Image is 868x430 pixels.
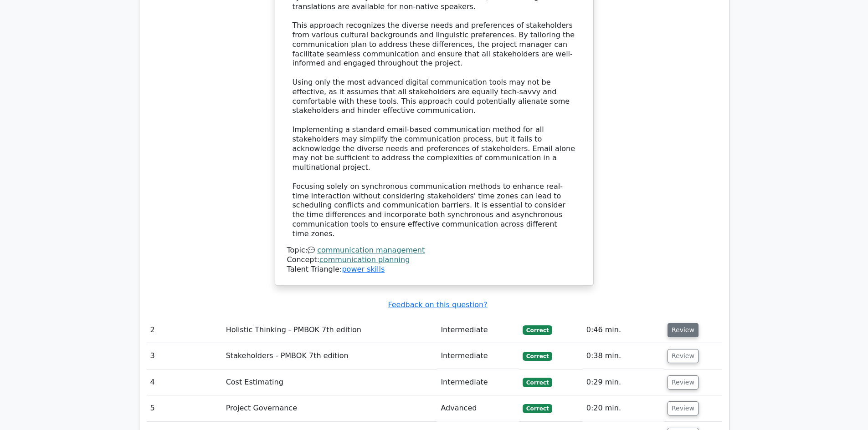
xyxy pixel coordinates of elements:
div: Topic: [287,246,581,255]
div: Talent Triangle: [287,246,581,274]
button: Review [668,375,699,390]
td: Project Governance [222,395,437,421]
a: power skills [342,265,385,273]
td: Intermediate [437,317,519,343]
td: Holistic Thinking - PMBOK 7th edition [222,317,437,343]
td: 0:38 min. [583,343,664,369]
div: Concept: [287,255,581,265]
td: 4 [147,369,222,395]
td: Intermediate [437,369,519,395]
span: Correct [523,378,552,387]
span: Correct [523,325,552,334]
td: 0:46 min. [583,317,664,343]
td: Cost Estimating [222,369,437,395]
td: Intermediate [437,343,519,369]
td: Stakeholders - PMBOK 7th edition [222,343,437,369]
td: 5 [147,395,222,421]
td: Advanced [437,395,519,421]
span: Correct [523,404,552,413]
span: Correct [523,352,552,361]
td: 2 [147,317,222,343]
td: 0:29 min. [583,369,664,395]
a: Feedback on this question? [388,300,487,309]
td: 3 [147,343,222,369]
button: Review [668,401,699,415]
td: 0:20 min. [583,395,664,421]
a: communication planning [319,255,410,264]
a: communication management [317,246,425,254]
button: Review [668,349,699,363]
button: Review [668,323,699,337]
